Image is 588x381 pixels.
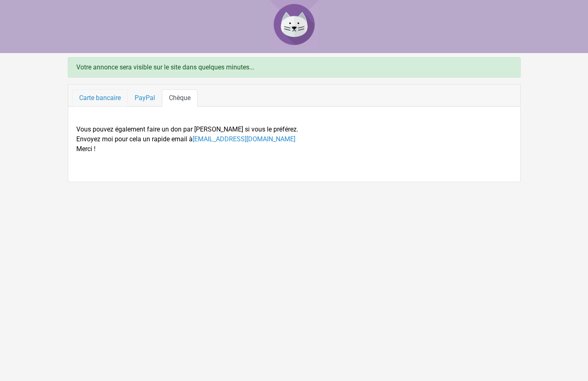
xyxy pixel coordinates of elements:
div: Votre annonce sera visible sur le site dans quelques minutes... [68,57,521,78]
a: Carte bancaire [72,89,128,107]
a: PayPal [128,89,162,107]
a: Chèque [162,89,197,107]
p: Vous pouvez également faire un don par [PERSON_NAME] si vous le préférez. Envoyez moi pour cela u... [76,125,512,154]
a: [EMAIL_ADDRESS][DOMAIN_NAME] [193,135,295,143]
